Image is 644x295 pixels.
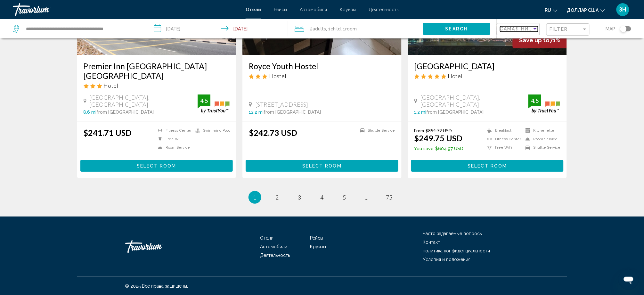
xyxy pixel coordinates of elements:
[84,128,132,137] ins: $241.71 USD
[567,8,599,13] font: доллар США
[246,161,398,168] a: Select Room
[345,26,357,31] span: Room
[484,145,522,150] li: Free WiFi
[13,3,239,16] a: Травориум
[522,145,560,150] li: Shuttle Service
[618,269,639,290] iframe: Кнопка запуска окна обмена сообщениями
[423,257,471,262] a: Условия и положения
[341,24,357,33] span: , 1
[411,160,564,172] button: Select Room
[468,163,507,168] span: Select Room
[513,32,567,48] div: 71%
[414,146,464,151] p: $604.97 USD
[84,61,230,80] a: Premier Inn [GEOGRAPHIC_DATA] [GEOGRAPHIC_DATA]
[104,82,118,89] span: Hotel
[147,19,288,38] button: Check-in date: Feb 15, 2026 Check-out date: Feb 19, 2026
[155,145,192,150] li: Room Service
[310,235,323,241] a: Рейсы
[423,231,483,236] a: Часто задаваемые вопросы
[448,72,463,79] span: Hotel
[192,128,230,133] li: Swimming Pool
[484,136,522,142] li: Fitness Center
[198,97,210,104] div: 4.5
[423,240,440,245] a: Контакт
[445,27,468,32] span: Search
[414,133,463,143] ins: $249.75 USD
[423,23,490,35] button: Search
[427,110,484,115] span: from [GEOGRAPHIC_DATA]
[546,23,590,36] button: Filter
[567,5,605,15] button: Изменить валюту
[155,136,192,142] li: Free WiFi
[484,128,522,133] li: Breakfast
[249,128,297,137] ins: $242.73 USD
[155,128,192,133] li: Fitness Center
[288,19,423,38] button: Travelers: 2 adults, 1 child
[84,82,230,89] div: 3 star Hotel
[310,244,326,249] font: Круизы
[260,253,290,258] a: Деятельность
[519,37,550,44] span: Save up to
[357,128,395,133] li: Shuttle Service
[249,61,395,71] a: Royce Youth Hostel
[326,24,341,33] span: , 1
[528,97,541,104] div: 4.5
[246,160,398,172] button: Select Room
[369,7,398,12] a: Деятельность
[246,7,261,12] a: Отели
[343,194,346,201] span: 5
[310,24,326,33] span: 2
[249,110,264,115] span: 12.2 mi
[321,194,324,201] span: 4
[276,194,279,201] span: 2
[545,8,551,13] font: ru
[420,94,529,108] span: [GEOGRAPHIC_DATA], [GEOGRAPHIC_DATA]
[500,26,559,31] span: Самая низкая цена
[80,161,233,168] a: Select Room
[302,163,342,168] span: Select Room
[255,101,308,108] span: [STREET_ADDRESS]
[249,72,395,79] div: 3 star Hostel
[522,136,560,142] li: Room Service
[522,128,560,133] li: Kitchenette
[414,128,424,133] span: From
[90,94,198,108] span: [GEOGRAPHIC_DATA], [GEOGRAPHIC_DATA]
[198,94,230,113] img: trustyou-badge.svg
[84,110,97,115] span: 8.6 mi
[423,248,490,253] a: политика конфиденциальности
[426,128,452,133] del: $854.72 USD
[340,7,356,12] font: Круизы
[260,244,288,249] a: Автомобили
[414,72,561,79] div: 5 star Hotel
[619,6,626,13] font: ЗН
[269,72,286,79] span: Hostel
[545,5,558,15] button: Изменить язык
[414,61,561,71] a: [GEOGRAPHIC_DATA]
[253,194,257,201] span: 1
[313,26,326,31] span: Adults
[414,110,427,115] span: 1.2 mi
[300,7,327,12] font: Автомобили
[411,161,564,168] a: Select Room
[330,26,341,31] span: Child
[260,235,274,241] a: Отели
[97,110,154,115] span: from [GEOGRAPHIC_DATA]
[365,194,369,201] span: ...
[125,237,189,256] a: Травориум
[615,26,631,32] button: Toggle map
[274,7,287,12] font: Рейсы
[77,191,567,204] ul: Pagination
[528,94,560,113] img: trustyou-badge.svg
[500,27,538,32] mat-select: Sort by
